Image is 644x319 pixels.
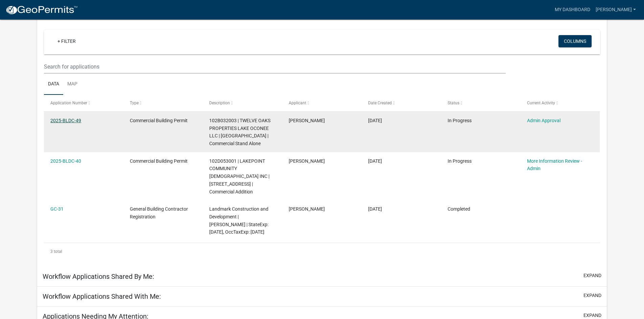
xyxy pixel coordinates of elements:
span: Completed [448,206,470,212]
input: Search for applications [44,60,505,74]
datatable-header-cell: Description [203,95,282,111]
span: In Progress [448,118,472,123]
span: 102B032003 | TWELVE OAKS PROPERTIES LAKE OCONEE LLC | LAKE OCONEE PKWY | Commercial Stand Alone [209,118,270,146]
h5: Workflow Applications Shared With Me: [43,292,161,300]
a: 2025-BLDC-49 [50,118,81,123]
button: expand [583,272,601,279]
a: My Dashboard [552,3,593,16]
span: Commercial Building Permit [130,118,188,123]
a: Data [44,74,63,95]
a: GC-31 [50,206,64,212]
datatable-header-cell: Current Activity [520,95,600,111]
a: 2025-BLDC-40 [50,158,81,164]
span: Terrell [289,118,325,123]
span: Date Created [368,101,392,105]
datatable-header-cell: Application Number [44,95,123,111]
datatable-header-cell: Applicant [282,95,362,111]
span: Landmark Construction and Development | Brandon Burgess | StateExp: 06/30/2026, OccTaxExp: 12/31/... [209,206,268,235]
a: [PERSON_NAME] [593,3,639,16]
span: Description [209,101,230,105]
button: expand [583,312,601,319]
span: Commercial Building Permit [130,158,188,164]
span: Status [448,101,459,105]
span: Application Number [50,101,87,105]
a: More Information Review - Admin [527,158,582,171]
span: 09/24/2025 [368,118,382,123]
datatable-header-cell: Type [123,95,203,111]
div: collapse [37,18,607,267]
a: + Filter [52,35,81,47]
datatable-header-cell: Date Created [362,95,441,111]
span: Terrell [289,158,325,164]
span: 102D053001 | LAKEPOINT COMMUNITY CHURCH INC | 106 VILLAGE LN | Commercial Addition [209,158,269,194]
span: General Building Contractor Registration [130,206,188,219]
a: Map [63,74,81,95]
span: 09/02/2025 [368,158,382,164]
span: Applicant [289,101,306,105]
a: Admin Approval [527,118,560,123]
span: Terrell [289,206,325,212]
div: 3 total [44,243,600,260]
datatable-header-cell: Status [441,95,520,111]
span: Type [130,101,139,105]
span: 08/18/2025 [368,206,382,212]
button: expand [583,292,601,299]
span: In Progress [448,158,472,164]
h5: Workflow Applications Shared By Me: [43,272,154,281]
span: Current Activity [527,101,555,105]
button: Columns [558,35,592,47]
